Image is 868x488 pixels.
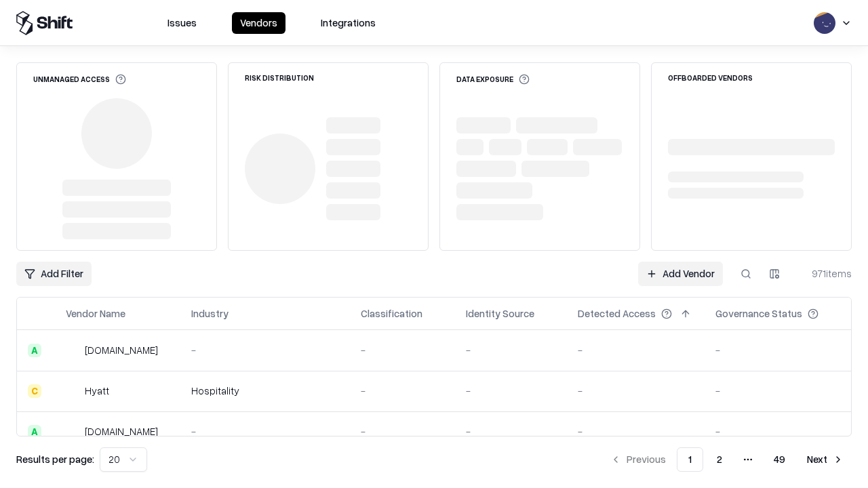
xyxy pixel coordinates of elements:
button: Add Filter [16,262,92,286]
div: Industry [191,306,229,321]
img: Hyatt [66,384,79,398]
button: 49 [763,447,796,472]
button: 2 [706,447,733,472]
div: Offboarded Vendors [668,74,753,81]
div: 971 items [797,266,852,281]
button: 1 [677,447,703,472]
div: Vendor Name [66,306,125,321]
nav: pagination [602,447,852,472]
div: - [466,424,556,439]
div: Unmanaged Access [33,74,126,85]
div: - [191,343,339,357]
div: Classification [361,306,422,321]
div: - [361,343,444,357]
div: - [466,343,556,357]
button: Issues [159,12,205,34]
div: Governance Status [715,306,802,321]
a: Add Vendor [638,262,723,286]
div: [DOMAIN_NAME] [85,424,158,439]
div: - [191,424,339,439]
p: Results per page: [16,452,94,466]
div: - [715,343,840,357]
div: - [715,384,840,398]
div: Data Exposure [456,74,530,85]
div: [DOMAIN_NAME] [85,343,158,357]
img: intrado.com [66,344,79,357]
button: Next [799,447,852,472]
div: Risk Distribution [245,74,314,81]
div: Hyatt [85,384,109,398]
button: Integrations [313,12,384,34]
div: - [578,424,694,439]
div: Detected Access [578,306,656,321]
div: - [578,384,694,398]
div: Hospitality [191,384,339,398]
div: A [28,344,41,357]
div: - [466,384,556,398]
div: C [28,384,41,398]
div: A [28,425,41,439]
div: - [715,424,840,439]
div: - [578,343,694,357]
button: Vendors [232,12,285,34]
div: Identity Source [466,306,534,321]
div: - [361,424,444,439]
img: primesec.co.il [66,425,79,439]
div: - [361,384,444,398]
